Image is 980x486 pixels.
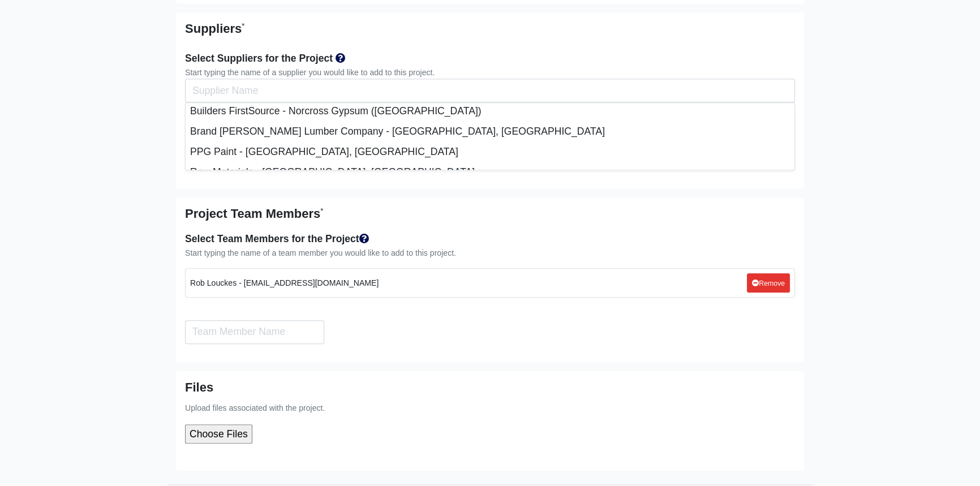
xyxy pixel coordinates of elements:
li: Brand [PERSON_NAME] Lumber Company - [GEOGRAPHIC_DATA], [GEOGRAPHIC_DATA] [186,121,794,141]
li: Rew Materials - [GEOGRAPHIC_DATA], [GEOGRAPHIC_DATA] [186,162,794,182]
small: Rob Louckes - [EMAIL_ADDRESS][DOMAIN_NAME] [190,277,379,290]
h5: Project Team Members [185,207,795,221]
li: Builders FirstSource - Norcross Gypsum ([GEOGRAPHIC_DATA]) [186,101,794,121]
li: PPG Paint - [GEOGRAPHIC_DATA], [GEOGRAPHIC_DATA] [186,141,794,162]
small: Upload files associated with the project. [185,403,325,412]
a: Remove [747,273,790,292]
div: Start typing the name of a supplier you would like to add to this project. [185,66,795,79]
small: Remove [752,279,785,287]
h5: Files [185,380,795,395]
h5: Suppliers [185,21,795,36]
strong: Select Team Members for the Project [185,233,369,244]
div: Start typing the name of a team member you would like to add to this project. [185,247,795,260]
input: Search [185,320,324,344]
input: Search [185,79,795,102]
strong: Select Suppliers for the Project [185,53,333,64]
